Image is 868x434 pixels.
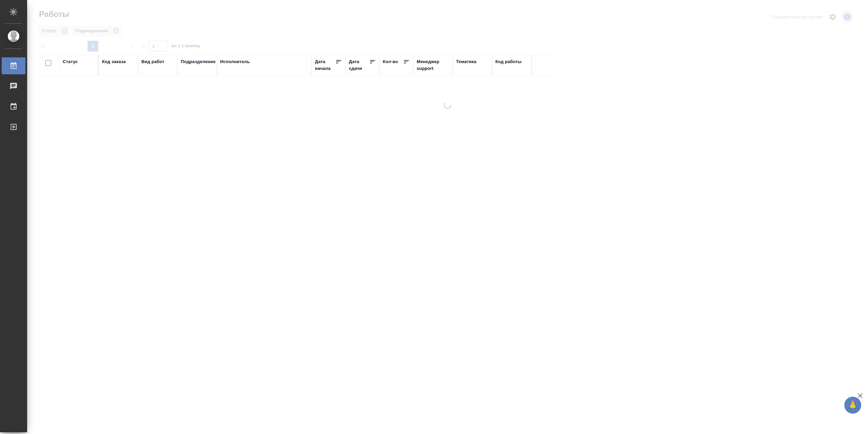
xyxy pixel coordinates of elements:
[844,397,861,414] button: 🙏
[456,58,476,65] div: Тематика
[102,58,126,65] div: Код заказа
[141,58,164,65] div: Вид работ
[417,58,449,72] div: Менеджер support
[220,58,250,65] div: Исполнитель
[349,58,369,72] div: Дата сдачи
[383,58,398,65] div: Кол-во
[315,58,335,72] div: Дата начала
[495,58,521,65] div: Код работы
[847,398,859,412] span: 🙏
[181,58,216,65] div: Подразделение
[63,58,78,65] div: Статус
